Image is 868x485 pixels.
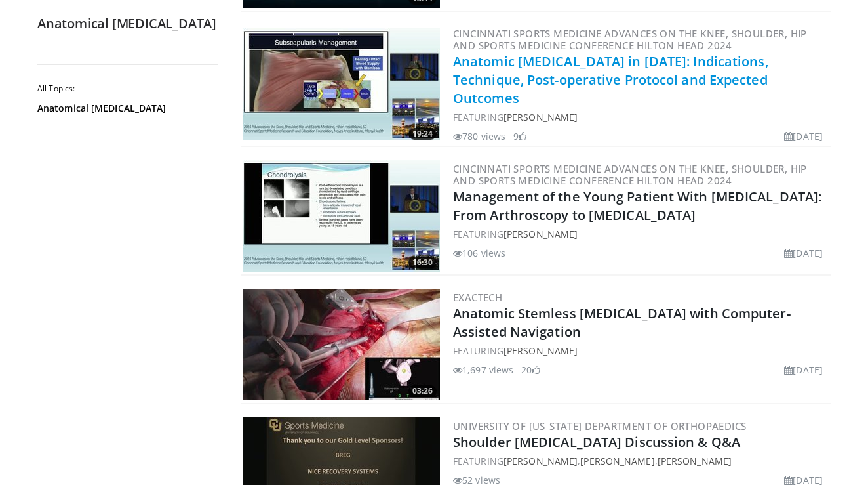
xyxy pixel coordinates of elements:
[408,257,437,268] span: 16:30
[580,455,654,467] a: [PERSON_NAME]
[453,110,828,124] div: FEATURING
[243,28,440,140] img: f2dc454f-db56-471c-818b-1584bfc7d729.300x170_q85_crop-smart_upscale.jpg
[408,128,437,140] span: 19:24
[408,385,437,397] span: 03:26
[37,83,218,94] h2: All Topics:
[503,228,578,240] a: [PERSON_NAME]
[453,433,740,451] a: Shoulder [MEDICAL_DATA] Discussion & Q&A
[453,188,821,224] a: Management of the Young Patient With [MEDICAL_DATA]: From Arthroscopy to [MEDICAL_DATA]
[243,28,440,140] a: 19:24
[784,129,823,143] li: [DATE]
[453,291,502,304] a: Exactech
[453,419,746,432] a: University of [US_STATE] Department of Orthopaedics
[37,102,214,115] a: Anatomical [MEDICAL_DATA]
[37,15,221,32] h2: Anatomical [MEDICAL_DATA]
[784,363,823,377] li: [DATE]
[243,160,440,272] a: 16:30
[784,246,823,260] li: [DATE]
[503,111,578,123] a: [PERSON_NAME]
[453,305,791,341] a: Anatomic Stemless [MEDICAL_DATA] with Computer-Assisted Navigation
[513,129,526,143] li: 9
[243,289,440,400] a: 03:26
[453,246,505,260] li: 106 views
[453,363,513,377] li: 1,697 views
[453,344,828,358] div: FEATURING
[243,160,440,272] img: bebe4473-b14d-4ae1-aa68-da99a0e49d3b.300x170_q85_crop-smart_upscale.jpg
[243,289,440,400] img: 60ed9431-1384-4a61-9512-cbf6ffed415d.300x170_q85_crop-smart_upscale.jpg
[503,345,578,357] a: [PERSON_NAME]
[453,227,828,241] div: FEATURING
[521,363,540,377] li: 20
[453,27,807,52] a: Cincinnati Sports Medicine Advances on the Knee, Shoulder, Hip and Sports Medicine Conference Hil...
[453,454,828,468] div: FEATURING , ,
[453,129,505,143] li: 780 views
[503,455,578,467] a: [PERSON_NAME]
[453,53,768,107] a: Anatomic [MEDICAL_DATA] in [DATE]: Indications, Technique, Post-operative Protocol and Expected O...
[658,455,732,467] a: [PERSON_NAME]
[453,162,807,187] a: Cincinnati Sports Medicine Advances on the Knee, Shoulder, Hip and Sports Medicine Conference Hil...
